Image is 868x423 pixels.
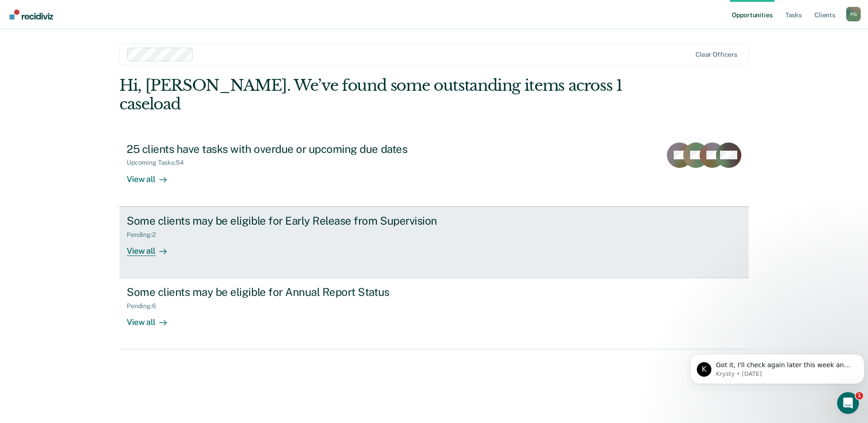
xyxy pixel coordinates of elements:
[10,10,53,20] img: Recidiviz
[127,302,163,310] div: Pending : 6
[837,392,859,414] iframe: Intercom live chat
[119,135,749,207] a: 25 clients have tasks with overdue or upcoming due datesUpcoming Tasks:54View all
[127,238,178,256] div: View all
[846,7,861,21] div: P G
[686,335,868,398] iframe: Intercom notifications message
[127,310,178,328] div: View all
[127,167,178,184] div: View all
[856,392,863,399] span: 1
[119,76,623,113] div: Hi, [PERSON_NAME]. We’ve found some outstanding items across 1 caseload
[695,51,737,59] div: Clear officers
[127,214,445,227] div: Some clients may be eligible for Early Release from Supervision
[846,7,861,21] button: Profile dropdown button
[127,231,163,239] div: Pending : 2
[127,159,191,167] div: Upcoming Tasks : 54
[119,207,749,278] a: Some clients may be eligible for Early Release from SupervisionPending:2View all
[119,278,749,349] a: Some clients may be eligible for Annual Report StatusPending:6View all
[127,143,445,156] div: 25 clients have tasks with overdue or upcoming due dates
[127,285,445,299] div: Some clients may be eligible for Annual Report Status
